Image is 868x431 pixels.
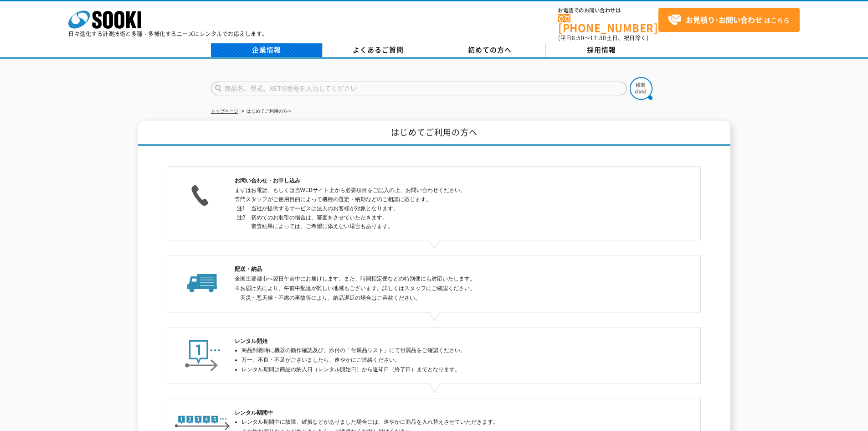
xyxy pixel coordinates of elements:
[175,265,231,294] img: 配送・納品
[468,45,512,55] span: 初めての方へ
[240,284,634,303] p: ※お届け先により、午前中配達が難しい地域もございます。詳しくはスタッフにご確認ください。 天災・悪天候・不慮の事故等により、納品遅延の場合はご容赦ください。
[686,14,762,25] strong: お見積り･お問い合わせ
[572,34,585,42] span: 8:50
[175,176,231,211] img: お問い合わせ・お申し込み
[241,365,634,374] li: レンタル期間は商品の納入日（レンタル開始日）から返却日（終了日）までとなります。
[558,8,658,13] span: お電話でのお問い合わせは
[235,265,634,274] h2: 配送・納品
[235,186,634,205] p: まずはお電話、もしくは当WEBサイト上から必要項目をご記入の上、お問い合わせください。 専門スタッフがご使用目的によって機種の選定・納期などのご相談に応じます。
[590,34,606,42] span: 17:30
[630,77,652,100] img: btn_search.png
[323,43,434,57] a: よくあるご質問
[240,107,292,116] li: はじめてご利用の方へ
[235,274,634,284] p: 全国主要都市へ翌日午前中にお届けします。また、時間指定便などの特別便にも対応いたします。
[241,417,634,427] li: レンタル期間中に故障、破損などがありました場合には、速やかに商品を入れ替えさせていただきます。
[175,337,231,372] img: レンタル開始
[558,14,658,33] a: [PHONE_NUMBER]
[138,121,730,146] h1: はじめてご利用の方へ
[68,31,268,36] p: 日々進化する計測技術と多種・多様化するニーズにレンタルでお応えします。
[658,8,800,32] a: お見積り･お問い合わせはこちら
[558,34,648,42] span: (平日 ～ 土日、祝日除く)
[211,43,323,57] a: 企業情報
[235,408,634,418] h2: レンタル期間中
[251,204,634,213] dd: 当社が提供するサービスは法人のお客様が対象となります。
[241,355,634,365] li: 万一、不良・不足がございましたら、速やかにご連絡ください。
[237,204,246,213] dt: 注1
[251,213,634,231] dd: 初めてのお取引の場合は、審査をさせていただきます。 審査結果によっては、ご希望に添えない場合もあります。
[546,43,657,57] a: 採用情報
[211,109,238,114] a: トップページ
[235,176,634,186] h2: お問い合わせ・お申し込み
[434,43,546,57] a: 初めての方へ
[241,346,634,355] li: 商品到着時に機器の動作確認及び、添付の「付属品リスト」にて付属品をご確認ください。
[668,13,790,27] span: はこちら
[211,82,627,95] input: 商品名、型式、NETIS番号を入力してください
[237,213,246,222] dt: 注2
[235,337,634,346] h2: レンタル開始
